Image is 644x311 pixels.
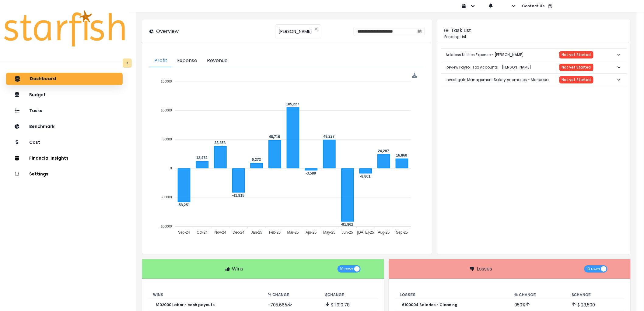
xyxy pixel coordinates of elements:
[314,27,318,31] svg: close
[395,291,510,299] th: Losses
[562,53,591,57] span: Not yet Started
[446,47,524,62] p: Address Utilities Expense - [PERSON_NAME]
[418,29,422,34] svg: calendar
[567,291,625,299] th: $ Change
[215,230,226,235] tspan: Nov-24
[340,265,353,273] span: 10 rows
[251,230,262,235] tspan: Jan-25
[441,49,627,61] button: Address Utilities Expense - [PERSON_NAME]Not yet Started
[287,230,299,235] tspan: Mar-25
[29,92,46,97] p: Budget
[233,230,245,235] tspan: Dec-24
[29,108,42,113] p: Tasks
[6,168,123,180] button: Settings
[6,73,123,85] button: Dashboard
[30,76,56,82] p: Dashboard
[412,73,417,78] div: Menu
[172,55,202,67] button: Expense
[161,80,172,83] tspan: 150000
[148,291,263,299] th: Wins
[149,55,172,67] button: Profit
[162,196,172,199] tspan: -50000
[156,28,179,35] p: Overview
[160,224,172,228] tspan: -100000
[402,303,458,307] p: 6100004 Salaries - Cleaning
[6,120,123,133] button: Benchmark
[178,230,190,235] tspan: Sep-24
[29,140,40,145] p: Cost
[263,299,320,311] td: -705.66 %
[320,291,378,299] th: $ Change
[314,26,318,32] button: Clear
[232,265,243,273] p: Wins
[170,166,172,170] tspan: 0
[510,291,567,299] th: % Change
[29,124,54,129] p: Benchmark
[156,303,215,307] p: 6102000 Labor - cash payouts
[451,27,471,34] p: Task List
[6,152,123,164] button: Financial Insights
[323,230,335,235] tspan: May-25
[567,299,625,311] td: $ 28,500
[278,25,312,38] span: [PERSON_NAME]
[6,104,123,117] button: Tasks
[444,34,623,40] p: Pending List
[163,137,172,141] tspan: 50000
[441,74,627,86] button: Investigate Management Salary Anomalies - MaricopaNot yet Started
[320,299,378,311] td: $ 1,910.78
[306,230,317,235] tspan: Apr-25
[587,265,600,273] span: 10 rows
[562,78,591,82] span: Not yet Started
[357,230,374,235] tspan: [DATE]-25
[562,65,591,69] span: Not yet Started
[412,73,417,78] img: Download Profit
[378,230,390,235] tspan: Aug-25
[342,230,353,235] tspan: Jun-25
[477,265,492,273] p: Losses
[396,230,408,235] tspan: Sep-25
[441,61,627,73] button: Review Payroll Tax Accounts - [PERSON_NAME]Not yet Started
[202,55,233,67] button: Revenue
[510,299,567,311] td: 950 %
[6,136,123,148] button: Cost
[263,291,320,299] th: % Change
[269,230,281,235] tspan: Feb-25
[161,108,172,112] tspan: 100000
[446,72,549,87] p: Investigate Management Salary Anomalies - Maricopa
[6,89,123,101] button: Budget
[197,230,208,235] tspan: Oct-24
[446,60,531,75] p: Review Payroll Tax Accounts - [PERSON_NAME]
